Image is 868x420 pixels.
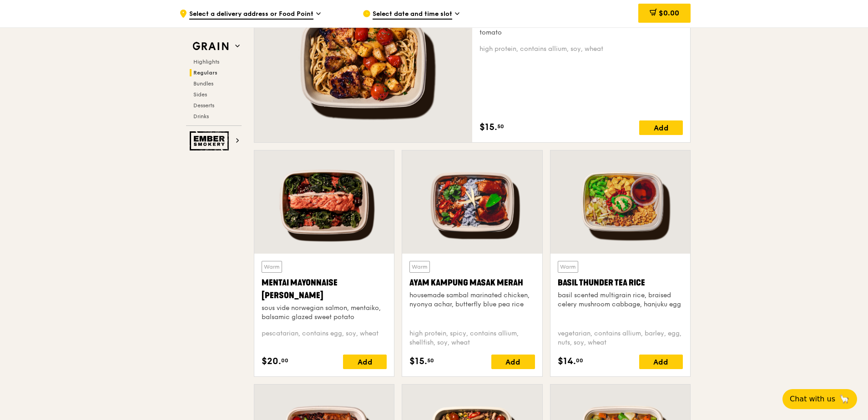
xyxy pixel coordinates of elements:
span: Regulars [193,70,217,76]
button: Chat with us🦙 [782,389,857,409]
div: high protein, contains allium, soy, wheat [479,45,683,54]
span: Highlights [193,59,219,65]
div: vegetarian, contains allium, barley, egg, nuts, soy, wheat [558,329,683,347]
span: 50 [427,357,434,364]
div: Mentai Mayonnaise [PERSON_NAME] [262,276,387,302]
div: Add [343,355,387,369]
span: Select date and time slot [373,10,452,20]
div: sous vide norwegian salmon, mentaiko, balsamic glazed sweet potato [262,304,387,322]
span: $14. [558,355,576,368]
span: Select a delivery address or Food Point [189,10,313,20]
div: house-blend mustard, maple soy baked potato, linguine, cherry tomato [479,19,683,37]
div: Warm [558,261,578,273]
div: Add [491,355,535,369]
span: Chat with us [790,394,835,405]
img: Ember Smokery web logo [190,131,232,150]
div: Basil Thunder Tea Rice [558,276,683,289]
div: high protein, spicy, contains allium, shellfish, soy, wheat [409,329,535,347]
div: Warm [262,261,282,273]
div: Ayam Kampung Masak Merah [409,276,535,289]
span: 00 [281,357,288,364]
span: 50 [497,123,504,130]
div: Warm [409,261,430,273]
span: 🦙 [839,394,850,405]
span: Desserts [193,102,214,109]
div: pescatarian, contains egg, soy, wheat [262,329,387,347]
span: $15. [409,355,427,368]
div: basil scented multigrain rice, braised celery mushroom cabbage, hanjuku egg [558,291,683,309]
span: $20. [262,355,281,368]
div: Add [639,120,683,135]
span: Drinks [193,113,209,120]
img: Grain web logo [190,38,232,55]
span: $0.00 [659,9,679,17]
div: Add [639,355,683,369]
span: 00 [576,357,583,364]
span: Sides [193,91,207,98]
div: housemade sambal marinated chicken, nyonya achar, butterfly blue pea rice [409,291,535,309]
span: $15. [479,120,497,134]
span: Bundles [193,80,213,87]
